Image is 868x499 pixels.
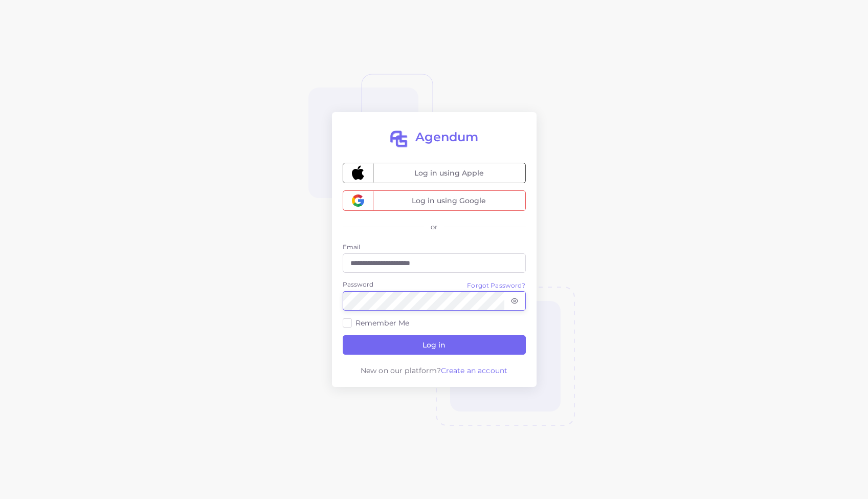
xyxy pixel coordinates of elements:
[424,222,444,232] div: or
[343,243,526,251] label: Email
[467,281,525,289] small: Forgot Password?
[415,130,479,145] h2: Agendum
[343,280,374,289] label: Password
[373,191,525,210] span: Log in using Google
[343,190,526,211] button: Log in using Google
[343,163,526,183] button: Log in using Apple
[467,280,525,291] a: Forgot Password?
[441,366,507,375] a: Create an account
[373,163,525,183] span: Log in using Apple
[361,366,441,375] span: New on our platform?
[355,318,410,328] label: Remember Me
[343,130,526,148] a: Agendum
[343,335,526,355] button: Log in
